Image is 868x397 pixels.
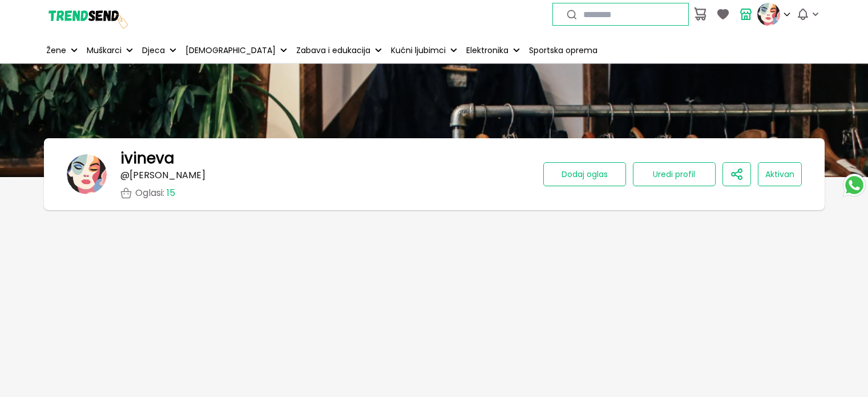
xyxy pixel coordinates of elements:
p: Djeca [142,45,165,57]
img: banner [67,154,107,194]
button: Djeca [140,38,179,63]
button: Aktivan [758,162,802,186]
a: Sportska oprema [527,38,600,63]
p: Oglasi : [135,188,175,198]
p: Muškarci [87,45,122,57]
img: profile picture [757,3,780,26]
button: Dodaj oglas [543,162,626,186]
button: Žene [44,38,80,63]
button: Kućni ljubimci [389,38,459,63]
p: @ [PERSON_NAME] [120,170,205,181]
p: Zabava i edukacija [296,45,370,57]
span: 15 [167,186,175,199]
h1: ivineva [120,150,174,167]
button: Muškarci [84,38,135,63]
p: Elektronika [466,45,508,57]
span: Dodaj oglas [562,169,608,180]
button: Elektronika [464,38,522,63]
p: [DEMOGRAPHIC_DATA] [185,45,276,57]
button: [DEMOGRAPHIC_DATA] [183,38,289,63]
button: Uredi profil [633,162,716,186]
p: Kućni ljubimci [391,45,446,57]
button: Zabava i edukacija [294,38,384,63]
p: Žene [46,45,66,57]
